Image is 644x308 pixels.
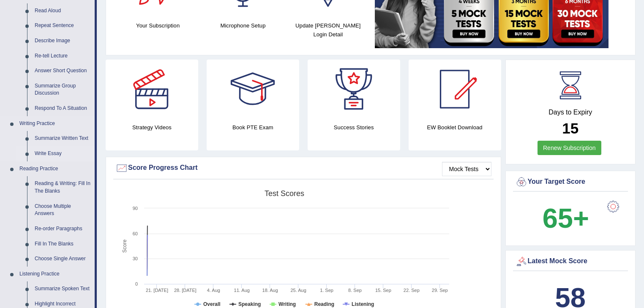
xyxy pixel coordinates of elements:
tspan: 15. Sep [375,288,391,293]
tspan: 25. Aug [290,288,306,293]
tspan: 28. [DATE] [174,288,196,293]
tspan: 4. Aug [207,288,220,293]
a: Re-tell Lecture [31,49,95,64]
h4: Your Subscription [120,21,196,30]
a: Reading & Writing: Fill In The Blanks [31,176,95,199]
h4: Strategy Videos [106,123,198,132]
text: 30 [133,256,138,261]
tspan: 1. Sep [320,288,333,293]
div: Score Progress Chart [115,162,491,174]
a: Summarize Group Discussion [31,79,95,101]
a: Re-order Paragraphs [31,221,95,237]
b: 15 [562,120,579,136]
tspan: Writing [278,301,296,307]
tspan: Overall [203,301,221,307]
tspan: Score [122,240,128,253]
tspan: 11. Aug [234,288,250,293]
a: Writing Practice [16,116,95,131]
a: Reading Practice [16,161,95,177]
text: 0 [135,281,138,286]
div: Latest Mock Score [515,255,626,268]
text: 60 [133,231,138,236]
a: Respond To A Situation [31,101,95,116]
div: Your Target Score [515,176,626,188]
a: Fill In The Blanks [31,237,95,252]
a: Listening Practice [16,267,95,282]
a: Renew Subscription [538,141,601,155]
a: Summarize Written Text [31,131,95,146]
tspan: 18. Aug [262,288,278,293]
tspan: 8. Sep [348,288,362,293]
tspan: 29. Sep [432,288,448,293]
a: Describe Image [31,33,95,49]
h4: Update [PERSON_NAME] Login Detail [290,21,366,39]
h4: Success Stories [308,123,400,132]
tspan: 21. [DATE] [146,288,168,293]
h4: Book PTE Exam [207,123,299,132]
tspan: Listening [352,301,374,307]
tspan: Speaking [238,301,261,307]
a: Choose Multiple Answers [31,199,95,221]
a: Choose Single Answer [31,251,95,267]
a: Read Aloud [31,3,95,19]
a: Write Essay [31,146,95,161]
tspan: Test scores [265,189,304,198]
tspan: Reading [314,301,334,307]
a: Repeat Sentence [31,18,95,33]
h4: Microphone Setup [205,21,281,30]
b: 65+ [543,203,589,234]
h4: Days to Expiry [515,109,626,116]
a: Summarize Spoken Text [31,281,95,297]
text: 90 [133,206,138,211]
tspan: 22. Sep [404,288,420,293]
h4: EW Booklet Download [409,123,501,132]
a: Answer Short Question [31,63,95,79]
